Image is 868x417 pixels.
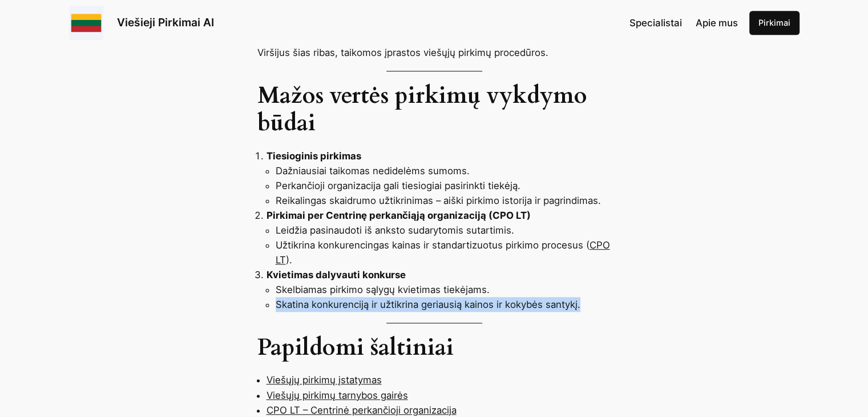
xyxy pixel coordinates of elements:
strong: Tiesioginis pirkimas [267,150,361,162]
a: Viešųjų pirkimų įstatymas [267,374,382,386]
strong: Pirkimai per Centrinę perkančiąją organizaciją (CPO LT) [267,210,531,221]
strong: Papildomi šaltiniai [257,332,454,363]
li: Užtikrina konkurencingas kainas ir standartizuotus pirkimo procesus ( ). [276,238,611,267]
span: Specialistai [629,17,682,29]
li: Leidžia pasinaudoti iš anksto sudarytomis sutartimis. [276,223,611,238]
a: Apie mus [696,15,738,30]
strong: Mažos vertės pirkimų vykdymo būdai [257,80,587,139]
a: Viešųjų pirkimų tarnybos gairės [267,390,408,401]
strong: Kvietimas dalyvauti konkurse [267,269,406,280]
a: CPO LT [276,239,610,266]
img: Viešieji pirkimai logo [69,6,103,40]
a: Specialistai [629,15,682,30]
p: Viršijus šias ribas, taikomos įprastos viešųjų pirkimų procedūros. [257,45,611,60]
li: Dažniausiai taikomas nedidelėms sumoms. [276,163,611,178]
li: Skelbiamas pirkimo sąlygų kvietimas tiekėjams. [276,282,611,297]
li: Skatina konkurenciją ir užtikrina geriausią kainos ir kokybės santykį. [276,297,611,312]
a: Pirkimai [749,11,800,35]
span: Apie mus [696,17,738,29]
li: Reikalingas skaidrumo užtikrinimas – aiški pirkimo istorija ir pagrindimas. [276,193,611,208]
a: Viešieji Pirkimai AI [117,15,214,29]
a: CPO LT – Centrinė perkančioji organizacija [267,404,457,416]
li: Perkančioji organizacija gali tiesiogiai pasirinkti tiekėją. [276,178,611,193]
nav: Navigation [629,15,738,30]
